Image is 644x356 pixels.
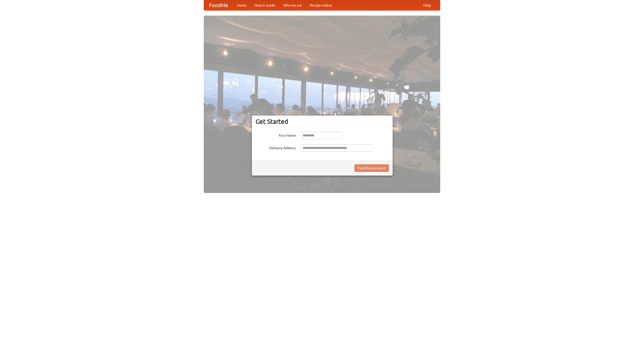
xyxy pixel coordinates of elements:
a: Recipe videos [306,0,336,10]
a: FoodMe [204,0,233,10]
button: Find Restaurants! [354,164,389,172]
label: Delivery Address [256,144,296,150]
h3: Get Started [256,118,389,125]
label: Your Name [256,132,296,138]
a: Home [233,0,251,10]
a: Help [419,0,435,10]
a: How it works [251,0,279,10]
a: Who we are [279,0,306,10]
